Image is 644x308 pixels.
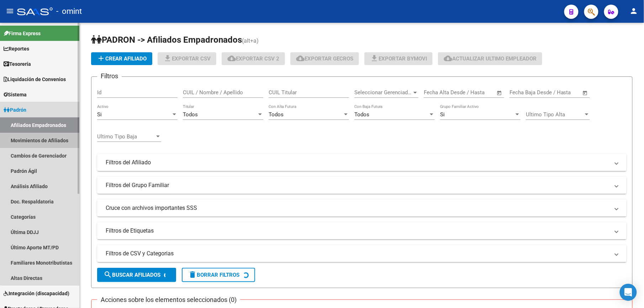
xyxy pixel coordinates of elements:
[97,200,627,217] mat-expansion-panel-header: Cruce con archivos importantes SSS
[56,4,82,19] span: - omint
[438,52,542,65] button: Actualizar ultimo Empleador
[4,290,69,297] span: Integración (discapacidad)
[496,89,504,97] button: Open calendar
[97,222,627,239] mat-expansion-panel-header: Filtros de Etiquetas
[227,54,236,63] mat-icon: cloud_download
[97,54,105,63] mat-icon: add
[526,111,584,118] span: Ultimo Tipo Alta
[106,250,609,257] mat-panel-title: Filtros de CSV y Categorias
[581,89,590,97] button: Open calendar
[296,54,305,63] mat-icon: cloud_download
[97,177,627,194] mat-expansion-panel-header: Filtros del Grupo Familiar
[354,111,369,118] span: Todos
[106,159,609,166] mat-panel-title: Filtros del Afiliado
[444,55,537,62] span: Actualizar ultimo Empleador
[97,71,122,81] h3: Filtros
[4,30,41,37] span: Firma Express
[106,227,609,235] mat-panel-title: Filtros de Etiquetas
[620,284,637,301] div: Open Intercom Messenger
[97,133,155,140] span: Ultimo Tipo Baja
[91,52,152,65] button: Crear Afiliado
[222,52,285,65] button: Exportar CSV 2
[106,204,609,212] mat-panel-title: Cruce con archivos importantes SSS
[354,89,412,96] span: Seleccionar Gerenciador
[227,55,279,62] span: Exportar CSV 2
[364,52,433,65] button: Exportar Bymovi
[296,55,353,62] span: Exportar GECROS
[4,75,66,83] span: Liquidación de Convenios
[188,272,239,278] span: Borrar Filtros
[97,268,176,282] button: Buscar Afiliados
[6,7,14,15] mat-icon: menu
[106,181,609,189] mat-panel-title: Filtros del Grupo Familiar
[269,111,284,118] span: Todos
[188,270,197,279] mat-icon: delete
[182,268,255,282] button: Borrar Filtros
[97,295,240,305] h3: Acciones sobre los elementos seleccionados (0)
[444,54,452,63] mat-icon: cloud_download
[104,270,112,279] mat-icon: search
[4,45,29,53] span: Reportes
[424,89,447,96] input: Start date
[97,55,147,62] span: Crear Afiliado
[91,35,242,45] span: PADRON -> Afiliados Empadronados
[630,7,638,15] mat-icon: person
[440,111,445,118] span: Si
[163,55,211,62] span: Exportar CSV
[97,245,627,262] mat-expansion-panel-header: Filtros de CSV y Categorias
[97,154,627,171] mat-expansion-panel-header: Filtros del Afiliado
[510,89,533,96] input: Start date
[4,106,26,114] span: Padrón
[453,89,488,96] input: End date
[290,52,359,65] button: Exportar GECROS
[370,55,427,62] span: Exportar Bymovi
[158,52,216,65] button: Exportar CSV
[4,60,31,68] span: Tesorería
[370,54,379,63] mat-icon: file_download
[4,91,27,99] span: Sistema
[104,272,160,278] span: Buscar Afiliados
[97,111,102,118] span: Si
[163,54,172,63] mat-icon: file_download
[539,89,574,96] input: End date
[242,37,259,44] span: (alt+a)
[183,111,198,118] span: Todos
